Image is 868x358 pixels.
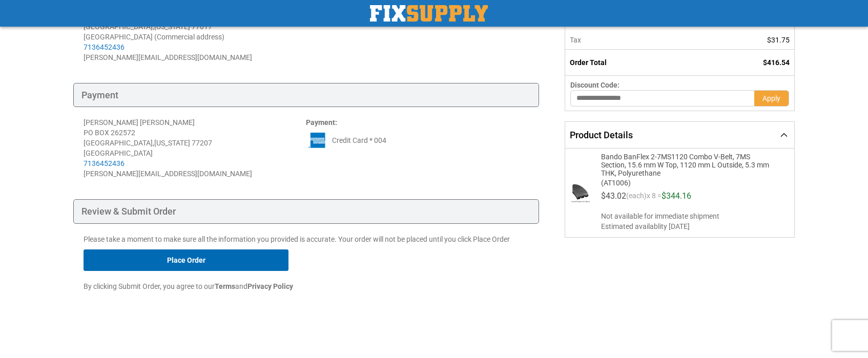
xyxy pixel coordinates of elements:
strong: Privacy Policy [247,282,293,290]
span: x 8 = [647,192,662,204]
span: Discount Code: [570,81,619,89]
div: Credit Card * 004 [306,133,528,148]
span: [PERSON_NAME][EMAIL_ADDRESS][DOMAIN_NAME] [84,53,252,61]
span: Apply [762,94,780,102]
span: Bando BanFlex 2-7MS1120 Combo V-Belt, 7MS Section, 15.6 mm W Top, 1120 mm L Outside, 5.3 mm THK, ... [601,153,773,177]
span: Payment [306,118,335,127]
a: 7136452436 [84,43,125,51]
p: By clicking Submit Order, you agree to our and [84,281,529,291]
span: (each) [626,192,647,204]
span: Product Details [570,130,633,140]
a: 7136452436 [84,159,125,167]
button: Place Order [84,249,288,271]
span: $416.54 [763,58,790,67]
span: [US_STATE] [154,139,190,147]
span: (AT1006) [601,177,773,187]
div: [PERSON_NAME] [PERSON_NAME] PO BOX 262572 [GEOGRAPHIC_DATA] , 77207 [GEOGRAPHIC_DATA] [84,117,306,169]
div: Review & Submit Order [73,199,539,224]
div: Payment [73,83,539,108]
span: [US_STATE] [154,23,190,31]
img: ae.png [306,133,329,148]
img: Bando BanFlex 2-7MS1120 Combo V-Belt, 7MS Section, 15.6 mm W Top, 1120 mm L Outside, 5.3 mm THK, ... [570,182,591,202]
span: [PERSON_NAME][EMAIL_ADDRESS][DOMAIN_NAME] [84,170,252,178]
strong: : [306,118,337,127]
span: $31.75 [767,36,790,44]
p: Please take a moment to make sure all the information you provided is accurate. Your order will n... [84,234,529,244]
strong: Order Total [570,58,607,67]
span: Estimated availablity [DATE] [601,221,786,231]
img: Fix Industrial Supply [370,5,488,22]
span: Not available for immediate shipment [601,211,786,221]
a: store logo [370,5,488,22]
strong: Terms [215,282,235,290]
button: Apply [754,90,789,107]
th: Tax [565,31,716,50]
span: $43.02 [601,191,626,201]
span: $344.16 [662,191,691,201]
